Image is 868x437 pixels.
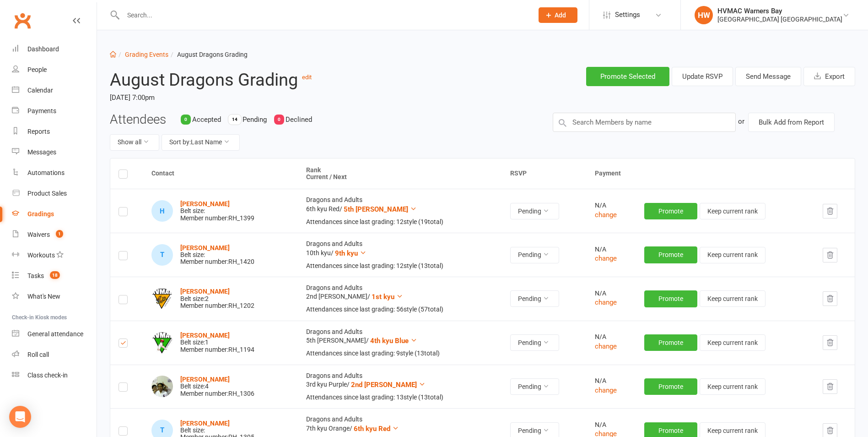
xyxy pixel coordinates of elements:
h2: August Dragons Grading [110,67,412,89]
button: Show all [110,134,159,151]
div: Calendar [27,87,53,94]
span: 6th kyu Red [354,425,390,433]
th: RSVP [502,158,587,189]
td: Dragons and Adults 6th kyu Red / [298,189,501,233]
div: Open Intercom Messenger [9,406,31,428]
button: Export [803,67,855,86]
button: Add [539,7,577,23]
button: change [595,297,617,308]
div: HVMAC Warners Bay [717,7,842,15]
span: Accepted [192,115,221,124]
button: 4th kyu Blue [370,335,417,346]
a: Clubworx [11,9,34,32]
h3: Attendees [110,113,166,127]
button: 5th [PERSON_NAME] [344,204,417,215]
button: Sort by:Last Name [162,134,240,151]
button: Keep current rank [700,290,766,307]
div: General attendance [27,330,83,338]
td: Dragons and Adults 5th [PERSON_NAME] / [298,321,501,365]
input: Search Members by name [553,113,736,132]
div: Hazel Boyd [151,200,173,222]
a: People [12,60,97,80]
span: 5th [PERSON_NAME] [344,205,408,213]
div: What's New [27,293,60,300]
button: Promote Selected [586,67,669,86]
button: change [595,209,617,220]
span: 18 [50,271,60,279]
img: Jack Katen [151,332,173,354]
a: edit [302,74,312,81]
button: change [595,341,617,352]
a: Messages [12,142,97,163]
a: Roll call [12,344,97,365]
a: General attendance kiosk mode [12,324,97,344]
div: N/A [595,421,628,428]
span: Pending [243,115,267,124]
button: Promote [644,378,697,395]
a: Automations [12,163,97,183]
div: N/A [595,246,628,253]
div: Reports [27,128,50,135]
div: Automations [27,169,65,176]
button: Pending [510,378,559,395]
img: Britney Kelly [151,376,173,397]
div: Attendances since last grading: 13 style ( 13 total) [306,394,493,401]
button: change [595,253,617,264]
time: [DATE] 7:00pm [110,90,412,105]
div: Belt size: 2 Member number: RH_1202 [180,288,254,309]
div: N/A [595,290,628,297]
div: Belt size: 4 Member number: RH_1306 [180,376,254,397]
a: [PERSON_NAME] [180,244,230,251]
a: Gradings [12,204,97,224]
span: 2nd [PERSON_NAME] [351,381,417,389]
button: Promote [644,246,697,263]
div: Messages [27,148,56,156]
div: Belt size: 1 Member number: RH_1194 [180,332,254,353]
div: People [27,66,47,73]
button: 2nd [PERSON_NAME] [351,379,426,390]
button: Keep current rank [700,378,766,395]
div: Thomas Boyd [151,244,173,266]
a: Workouts [12,245,97,266]
div: Product Sales [27,190,67,197]
button: Keep current rank [700,334,766,351]
strong: [PERSON_NAME] [180,288,230,295]
button: Pending [510,290,559,307]
a: Product Sales [12,183,97,204]
a: Dashboard [12,39,97,60]
a: Class kiosk mode [12,365,97,386]
span: 1 [56,230,63,238]
button: change [595,385,617,396]
div: or [738,113,744,130]
input: Search... [120,9,527,22]
span: Declined [286,115,312,124]
a: Grading Events [125,51,168,58]
img: Jack Grenadier [151,288,173,310]
th: Contact [143,158,298,189]
a: [PERSON_NAME] [180,332,230,339]
button: Keep current rank [700,203,766,219]
a: [PERSON_NAME] [180,200,230,208]
td: Dragons and Adults 2nd [PERSON_NAME] / [298,277,501,321]
button: Pending [510,203,559,219]
div: N/A [595,333,628,340]
div: HW [695,6,713,24]
a: Tasks 18 [12,266,97,286]
div: Roll call [27,351,49,358]
div: N/A [595,202,628,209]
div: Gradings [27,210,54,218]
a: [PERSON_NAME] [180,376,230,383]
li: August Dragons Grading [168,49,248,60]
button: Bulk Add from Report [748,113,835,132]
button: 6th kyu Red [354,423,399,434]
div: Class check-in [27,371,68,379]
div: Workouts [27,251,55,259]
div: Attendances since last grading: 12 style ( 19 total) [306,218,493,225]
span: 1st kyu [372,293,394,301]
a: [PERSON_NAME] [180,420,230,427]
div: 14 [228,115,241,125]
div: Payments [27,107,56,115]
span: 4th kyu Blue [370,337,409,345]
